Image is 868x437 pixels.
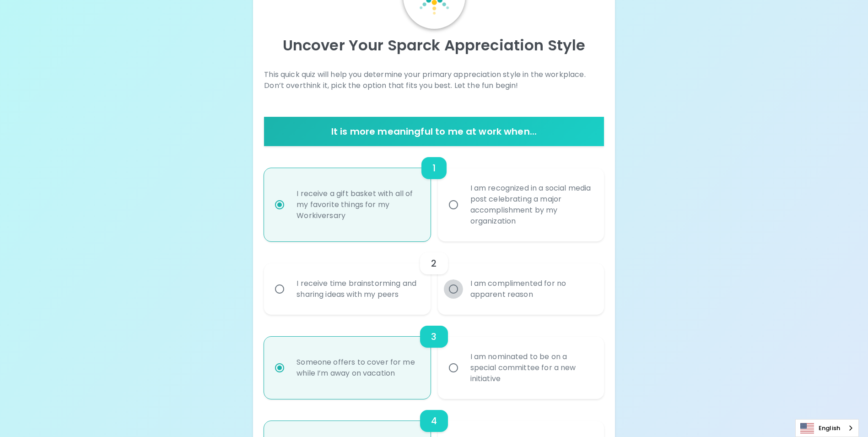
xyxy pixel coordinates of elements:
[264,146,604,241] div: choice-group-check
[289,346,425,390] div: Someone offers to cover for me while I’m away on vacation
[289,177,425,232] div: I receive a gift basket with all of my favorite things for my Workiversary
[795,419,859,437] div: Language
[264,36,604,55] p: Uncover Your Sparck Appreciation Style
[431,414,437,428] h6: 4
[796,420,858,437] a: English
[264,69,604,91] p: This quick quiz will help you determine your primary appreciation style in the workplace. Don’t o...
[264,315,604,399] div: choice-group-check
[268,124,600,139] h6: It is more meaningful to me at work when...
[463,340,599,395] div: I am nominated to be on a special committee for a new initiative
[431,256,437,271] h6: 2
[264,241,604,315] div: choice-group-check
[463,172,599,238] div: I am recognized in a social media post celebrating a major accomplishment by my organization
[432,161,436,175] h6: 1
[431,329,437,344] h6: 3
[795,419,859,437] aside: Language selected: English
[289,267,425,311] div: I receive time brainstorming and sharing ideas with my peers
[463,267,599,311] div: I am complimented for no apparent reason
